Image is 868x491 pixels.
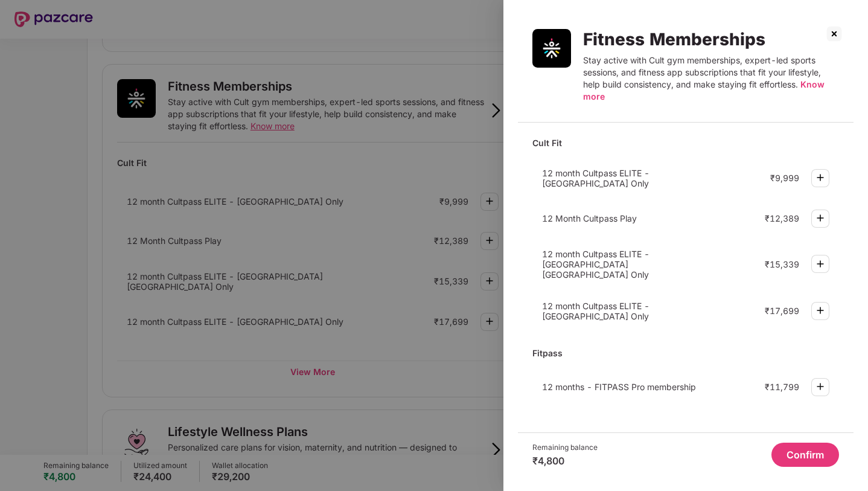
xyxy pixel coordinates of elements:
[532,342,839,364] div: Fitpass
[813,170,828,185] img: svg+xml;base64,PHN2ZyBpZD0iUGx1cy0zMngzMiIgeG1sbnM9Imh0dHA6Ly93d3cudzMub3JnLzIwMDAvc3ZnIiB3aWR0aD...
[765,306,799,316] div: ₹17,699
[765,259,799,269] div: ₹15,339
[542,382,696,392] span: 12 months - FITPASS Pro membership
[542,213,637,223] span: 12 Month Cultpass Play
[813,257,828,271] img: svg+xml;base64,PHN2ZyBpZD0iUGx1cy0zMngzMiIgeG1sbnM9Imh0dHA6Ly93d3cudzMub3JnLzIwMDAvc3ZnIiB3aWR0aD...
[532,132,839,153] div: Cult Fit
[813,303,828,318] img: svg+xml;base64,PHN2ZyBpZD0iUGx1cy0zMngzMiIgeG1sbnM9Imh0dHA6Ly93d3cudzMub3JnLzIwMDAvc3ZnIiB3aWR0aD...
[813,379,828,394] img: svg+xml;base64,PHN2ZyBpZD0iUGx1cy0zMngzMiIgeG1sbnM9Imh0dHA6Ly93d3cudzMub3JnLzIwMDAvc3ZnIiB3aWR0aD...
[532,29,571,68] img: Fitness Memberships
[542,168,649,188] span: 12 month Cultpass ELITE - [GEOGRAPHIC_DATA] Only
[765,213,799,223] div: ₹12,389
[825,24,844,43] img: svg+xml;base64,PHN2ZyBpZD0iQ3Jvc3MtMzJ4MzIiIHhtbG5zPSJodHRwOi8vd3d3LnczLm9yZy8yMDAwL3N2ZyIgd2lkdG...
[765,382,799,392] div: ₹11,799
[771,443,839,467] button: Confirm
[542,301,649,321] span: 12 month Cultpass ELITE - [GEOGRAPHIC_DATA] Only
[532,443,598,452] div: Remaining balance
[583,54,839,103] div: Stay active with Cult gym memberships, expert-led sports sessions, and fitness app subscriptions ...
[532,455,598,467] div: ₹4,800
[770,173,799,183] div: ₹9,999
[813,211,828,225] img: svg+xml;base64,PHN2ZyBpZD0iUGx1cy0zMngzMiIgeG1sbnM9Imh0dHA6Ly93d3cudzMub3JnLzIwMDAvc3ZnIiB3aWR0aD...
[542,249,649,280] span: 12 month Cultpass ELITE - [GEOGRAPHIC_DATA] [GEOGRAPHIC_DATA] Only
[583,29,839,50] div: Fitness Memberships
